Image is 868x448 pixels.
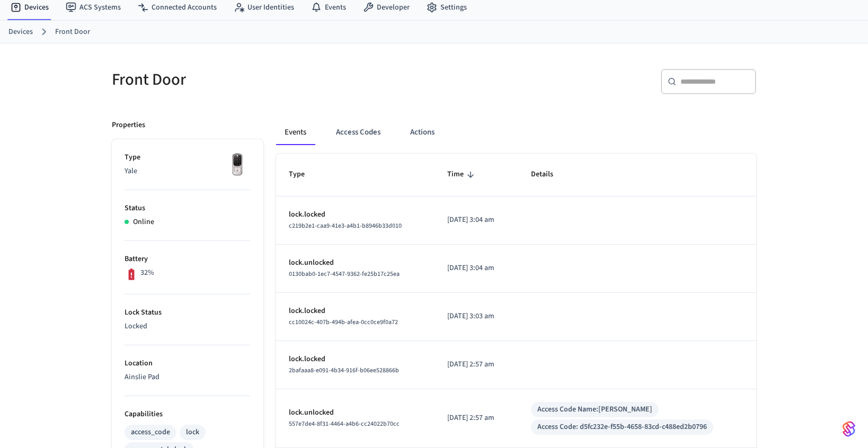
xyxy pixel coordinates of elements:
[276,120,315,145] button: Events
[447,166,477,183] span: Time
[125,409,251,420] p: Capabilities
[125,321,251,332] p: Locked
[125,254,251,265] p: Battery
[112,69,428,91] h5: Front Door
[289,221,402,230] span: c219b2e1-caa9-41e3-a4b1-b8946b33d010
[125,166,251,177] p: Yale
[289,407,422,418] p: lock.unlocked
[327,120,389,145] button: Access Codes
[133,217,154,228] p: Online
[125,372,251,383] p: Ainslie Pad
[289,209,422,220] p: lock.locked
[447,413,506,424] p: [DATE] 2:57 am
[140,267,154,279] p: 32%
[447,311,506,322] p: [DATE] 3:03 am
[843,420,855,437] img: SeamLogoGradient.69752ec5.svg
[289,366,399,375] span: 2bafaaa8-e091-4b34-916f-b06ee528866b
[55,26,90,38] a: Front Door
[447,263,506,274] p: [DATE] 3:04 am
[289,166,318,183] span: Type
[289,306,422,317] p: lock.locked
[402,120,443,145] button: Actions
[125,152,251,163] p: Type
[289,318,398,327] span: cc10024c-407b-494b-afea-0cc0ce9f0a72
[276,120,756,145] div: ant example
[125,358,251,369] p: Location
[447,359,506,370] p: [DATE] 2:57 am
[8,26,33,38] a: Devices
[537,422,707,433] div: Access Code: d5fc232e-f55b-4658-83cd-c488ed2b0796
[289,257,422,268] p: lock.unlocked
[289,419,400,428] span: 557e7de4-8f31-4464-a4b6-cc24022b70cc
[531,166,567,183] span: Details
[224,152,251,178] img: Yale Assure Touchscreen Wifi Smart Lock, Satin Nickel, Front
[112,120,145,131] p: Properties
[186,427,199,438] div: lock
[289,354,422,365] p: lock.locked
[447,214,506,226] p: [DATE] 3:04 am
[537,404,652,415] div: Access Code Name: [PERSON_NAME]
[289,270,400,279] span: 0130bab0-1ec7-4547-9362-fe25b17c25ea
[125,203,251,214] p: Status
[131,427,170,438] div: access_code
[125,307,251,318] p: Lock Status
